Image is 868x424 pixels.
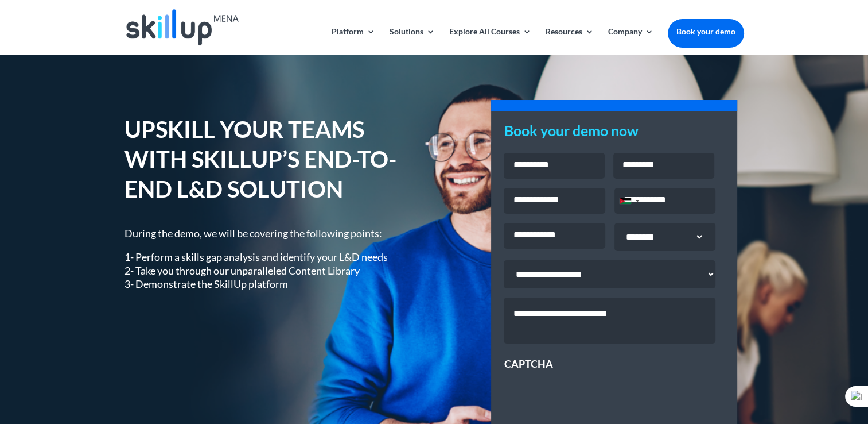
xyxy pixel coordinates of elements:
a: Solutions [390,28,435,55]
div: During the demo, we will be covering the following points: [124,227,417,291]
h3: Book your demo now [504,124,725,144]
a: Resources [546,28,594,55]
a: Book your demo [668,19,744,44]
iframe: reCAPTCHA [504,371,678,416]
p: 1- Perform a skills gap analysis and identify your L&D needs 2- Take you through our unparalleled... [124,250,417,291]
iframe: Chat Widget [811,369,868,424]
div: Selected country [615,188,643,213]
a: Company [608,28,653,55]
label: CAPTCHA [504,357,552,371]
img: Skillup Mena [126,9,239,45]
a: Platform [332,28,375,55]
a: Explore All Courses [449,28,531,55]
h1: UPSKILL YOUR TEAMS WITH SKILLUP’S END-TO-END L&D SOLUTION [124,114,417,210]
